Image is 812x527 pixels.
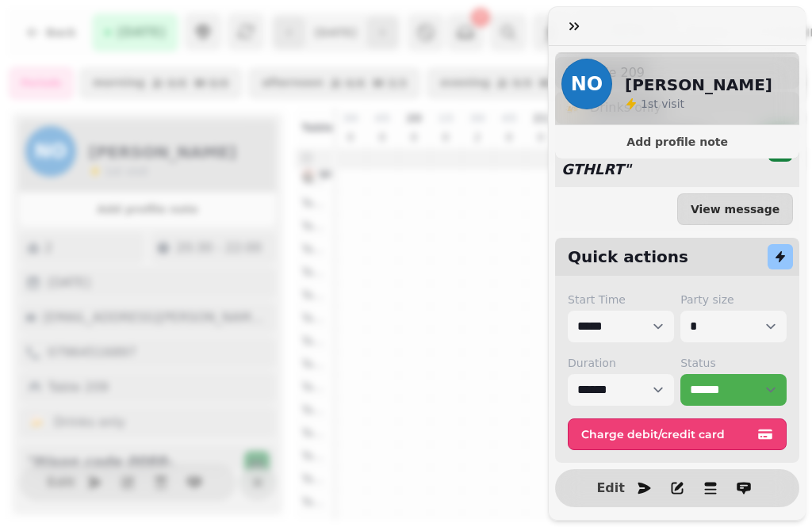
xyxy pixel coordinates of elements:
button: View message [677,193,793,225]
button: Add profile note [561,132,793,152]
span: Add profile note [574,136,780,147]
p: visit [641,96,684,112]
span: 1 [641,97,648,110]
span: NO [570,74,603,94]
button: Charge debit/credit card [568,418,787,450]
span: Edit [601,482,620,495]
h2: Quick actions [568,246,688,268]
label: Party size [680,292,787,307]
label: Start Time [568,292,674,307]
span: View message [691,204,779,215]
button: Edit [595,472,626,504]
h2: [PERSON_NAME] [625,74,772,96]
span: st [648,97,661,110]
label: Duration [568,355,674,371]
p: " Itison code 0088-GTHLRT " [555,130,755,187]
span: Charge debit/credit card [581,429,754,440]
label: Status [680,355,787,371]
